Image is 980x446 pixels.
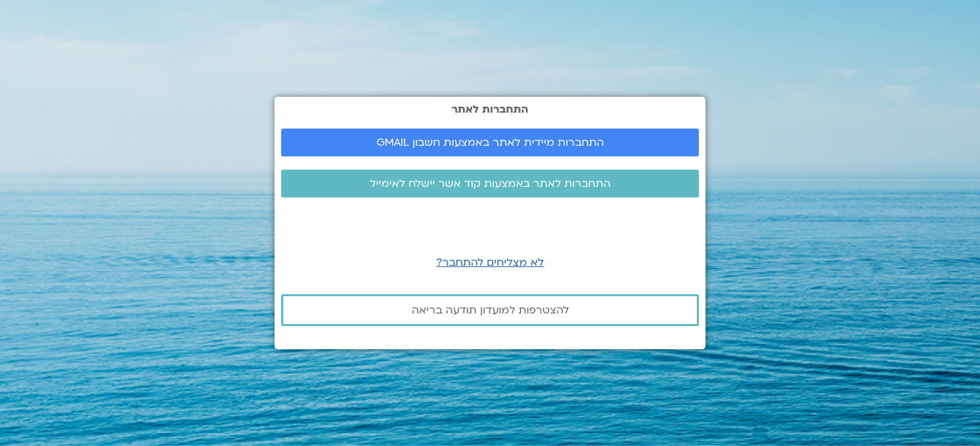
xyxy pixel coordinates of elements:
span: להצטרפות למועדון תודעה בריאה [412,304,569,316]
span: התחברות לאתר באמצעות קוד אשר יישלח לאימייל [370,178,611,190]
a: להצטרפות למועדון תודעה בריאה [281,294,699,326]
span: התחברות מיידית לאתר באמצעות חשבון GMAIL [377,137,604,148]
a: לא מצליחים להתחבר? [436,255,544,270]
a: התחברות לאתר באמצעות קוד אשר יישלח לאימייל [281,170,699,197]
a: התחברות מיידית לאתר באמצעות חשבון GMAIL [281,129,699,156]
h2: התחברות לאתר [281,103,699,115]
